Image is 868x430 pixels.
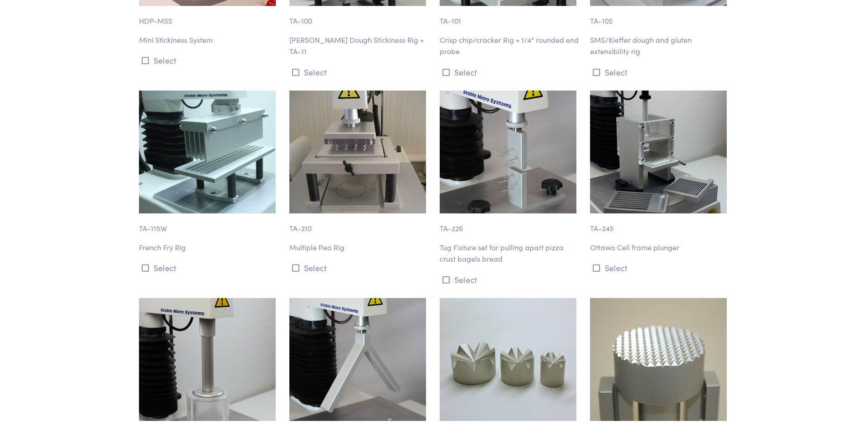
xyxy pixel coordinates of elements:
img: ta-210-multiple-pea-rig-012.jpg [289,91,426,213]
button: Select [440,272,579,287]
p: French Fry Rig [139,242,278,253]
button: Select [440,65,579,80]
button: Select [139,260,278,275]
button: Select [139,53,278,68]
img: food-ta_25n-nut-testing-cylinder-and-plate.jpg [590,298,727,421]
p: Mini Stickiness System [139,34,278,46]
p: Crisp chip/cracker Rig + 1/4" rounded end probe [440,34,579,57]
button: Select [289,260,429,275]
p: TA-100 [289,6,429,27]
img: ta-255_bread-squeeze-fixture.jpg [289,298,426,421]
p: TA-226 [440,213,579,234]
img: ta-226_tug-fixture.jpg [440,91,576,213]
button: Select [289,65,429,80]
p: Tug Fixture set for pulling apart pizza crust bagels bread [440,242,579,265]
p: TA-245 [590,213,729,234]
p: HDP-MSS [139,6,278,27]
p: Ottawa Cell frame plunger [590,242,729,253]
img: ta-25c_5752-2.jpg [440,298,576,421]
img: ta-245_ottawa-cell.jpg [590,91,727,213]
button: Select [590,65,729,80]
p: [PERSON_NAME] Dough Stickiness Rig + TA-11 [289,34,429,57]
p: SMS/Kieffer dough and gluten extensibility rig [590,34,729,57]
img: ta-248_ottawa-force-reducing-chamber.jpg [139,298,276,421]
button: Select [590,260,729,275]
p: TA-210 [289,213,429,234]
img: shear-ta-115w-french-fry-rig-2.jpg [139,91,276,213]
p: TA-101 [440,6,579,27]
p: Multiple Pea Rig [289,242,429,253]
p: TA-105 [590,6,729,27]
p: TA-115W [139,213,278,234]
